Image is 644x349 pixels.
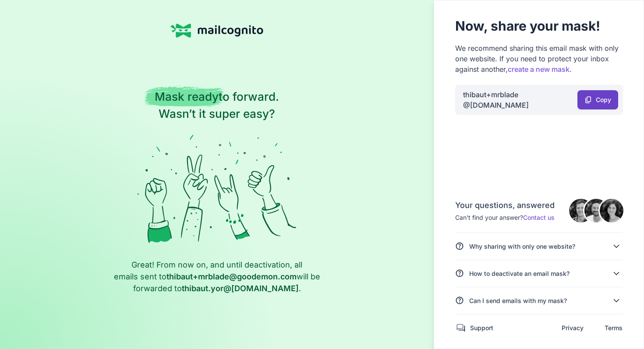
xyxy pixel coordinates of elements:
[455,213,561,222] div: Can't find your answer?
[182,284,223,293] span: thibaut.yor
[523,214,555,221] a: Contact us
[455,16,623,36] h1: Now, share your mask!
[155,83,279,122] div: to forward. Wasn’t it super easy?
[463,90,518,99] span: thibaut+mrblade
[508,65,570,74] a: create a new mask
[605,323,623,332] a: Terms
[469,269,570,278] div: How to deactivate an email mask?
[455,43,623,74] div: We recommend sharing this email mask with only one website. If you need to protect your inbox aga...
[469,242,575,251] div: Why sharing with only one website?
[182,284,299,293] span: @[DOMAIN_NAME]
[455,199,561,211] div: Your questions, answered
[596,97,611,102] span: Copy
[455,327,467,328] div: Forum
[166,272,297,281] span: thiba .com
[562,323,584,332] a: Privacy
[144,85,226,107] span: Mask ready
[470,324,493,331] a: Support
[469,296,567,305] div: Can I send emails with my mask?
[463,90,529,109] span: @[DOMAIN_NAME]
[577,90,618,109] a: content_copy Copy
[185,272,278,281] span: ut+mrblade@goodemon
[112,259,322,294] div: Great! From now on, and until deactivation, all emails sent to will be forwarded to .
